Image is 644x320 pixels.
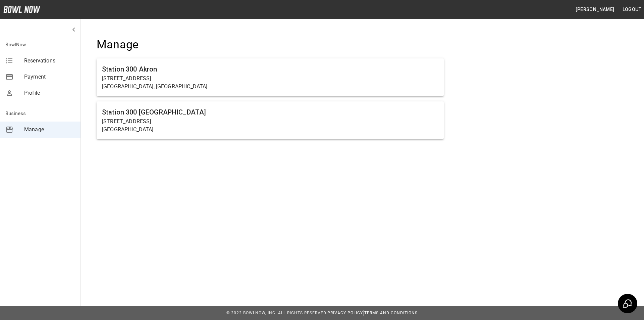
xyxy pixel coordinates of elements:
span: Payment [24,73,75,81]
p: [STREET_ADDRESS] [102,118,438,126]
p: [GEOGRAPHIC_DATA] [102,126,438,134]
button: Logout [620,3,644,16]
p: [GEOGRAPHIC_DATA], [GEOGRAPHIC_DATA] [102,83,438,91]
button: [PERSON_NAME] [573,3,617,16]
span: © 2022 BowlNow, Inc. All Rights Reserved. [226,311,327,315]
h6: Station 300 Akron [102,64,438,75]
h4: Manage [97,38,444,52]
span: Profile [24,89,75,97]
h6: Station 300 [GEOGRAPHIC_DATA] [102,107,438,118]
img: logo [3,6,40,13]
a: Terms and Conditions [364,311,418,315]
p: [STREET_ADDRESS] [102,75,438,83]
a: Privacy Policy [327,311,363,315]
span: Manage [24,126,75,134]
span: Reservations [24,57,75,65]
